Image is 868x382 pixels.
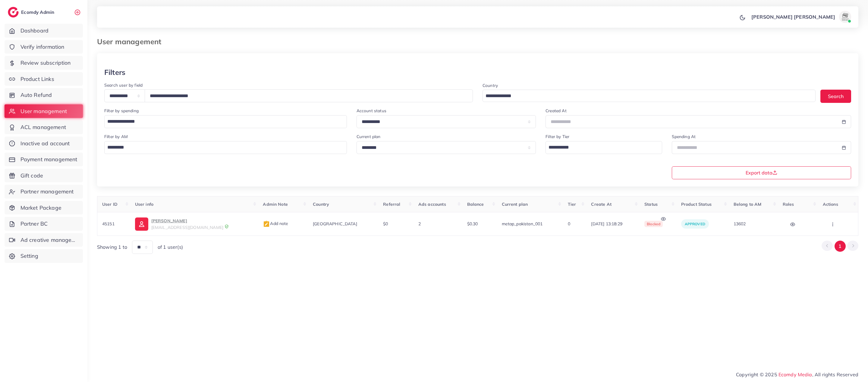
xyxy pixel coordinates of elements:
a: Dashboard [5,24,83,38]
span: Partner management [20,188,74,196]
a: logoEcomdy Admin [8,7,56,17]
img: logo [8,7,19,17]
span: User management [20,107,67,115]
span: Dashboard [20,27,49,35]
a: Verify information [5,40,83,54]
a: Setting [5,249,83,263]
span: Payment management [20,156,77,163]
input: Search for option [483,91,808,101]
a: Auto Refund [5,88,83,102]
a: Payment management [5,152,83,166]
a: Ad creative management [5,233,83,247]
a: Market Package [5,201,83,215]
span: Review subscription [20,59,71,67]
a: ACL management [5,120,83,134]
span: Inactive ad account [20,140,70,147]
div: Search for option [483,90,816,102]
a: Partner management [5,185,83,199]
span: ACL management [20,123,66,131]
a: Product Links [5,72,83,86]
span: Setting [20,252,38,260]
input: Search for option [546,142,654,152]
span: Auto Refund [20,91,52,99]
ul: Pagination [822,241,858,252]
span: Product Links [20,75,54,83]
input: Search for option [105,116,339,127]
button: Go to page 1 [835,241,846,252]
a: [PERSON_NAME] [PERSON_NAME]avatar [748,11,854,23]
a: Review subscription [5,56,83,70]
h2: Ecomdy Admin [21,9,56,15]
div: Search for option [104,141,347,154]
p: [PERSON_NAME] [PERSON_NAME] [751,13,835,20]
a: Gift code [5,169,83,183]
input: Search for option [105,142,339,152]
div: Search for option [546,141,662,154]
span: Gift code [20,172,43,180]
span: Ad creative management [20,236,78,244]
img: avatar [839,11,851,23]
a: Inactive ad account [5,137,83,150]
span: Verify information [20,43,64,51]
a: User management [5,104,83,118]
span: Partner BC [20,220,48,228]
a: Partner BC [5,217,83,231]
span: Market Package [20,204,61,212]
div: Search for option [104,115,347,128]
